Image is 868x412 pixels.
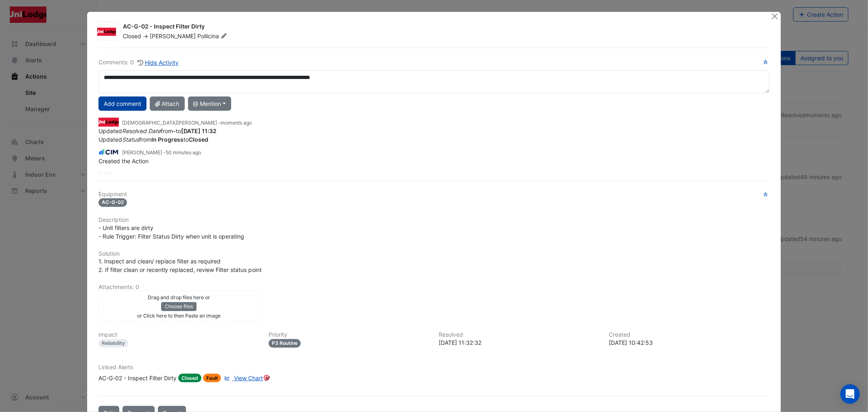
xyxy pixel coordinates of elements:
span: 2025-09-10 11:32:32 [221,120,252,126]
span: - Unit filters are dirty - Rule Trigger: Filter Status Dirty when unit is operating [98,224,244,240]
h6: Created [609,331,770,338]
div: Open Intercom Messenger [840,384,860,404]
div: Reliability [98,339,128,348]
button: @ Mention [188,96,232,111]
a: View Chart [223,374,262,382]
small: or Click here to then Paste an image [137,313,221,319]
strong: Closed [189,136,208,143]
div: AC-G-02 - Inspect Filter Dirty [123,22,761,32]
button: Add comment [98,96,146,111]
h6: Attachments: 0 [98,284,769,291]
span: AC-G-02 [98,198,127,207]
span: Updated from to [98,136,208,143]
em: Status [122,136,139,143]
div: Comments: 0 [98,58,179,67]
h6: Impact [98,331,259,338]
button: Choose files [161,302,197,311]
span: View Chart [234,375,263,381]
div: AC-G-02 - Inspect Filter Dirty [98,374,177,382]
button: Attach [150,96,184,111]
h6: Priority [269,331,429,338]
h6: Linked Alerts [98,364,769,371]
span: Closed [123,33,141,39]
strong: - [173,127,176,134]
span: Pollicina [197,32,228,40]
em: Resolved Date [122,127,161,134]
strong: 2025-09-10 11:32:32 [181,127,216,134]
span: 1. Inspect and clean/ replace filter as required 2. If filter clean or recently replaced, review ... [98,258,262,273]
span: -> [143,33,148,39]
img: CIM [98,147,119,156]
h6: Description [98,217,769,224]
strong: In Progress [151,136,184,143]
img: Unilodge [98,118,119,127]
h6: Solution [98,250,769,257]
button: Close [771,12,779,20]
div: Tooltip anchor [263,374,270,381]
small: Drag and drop files here or [148,294,210,300]
small: [DEMOGRAPHIC_DATA][PERSON_NAME] - [122,119,252,127]
span: Fault [203,374,221,382]
span: Closed [178,374,201,382]
span: Created the Action [98,158,149,164]
span: Updated from to [98,127,216,134]
div: [DATE] 10:42:53 [609,338,770,347]
div: P3 Routine [269,339,301,348]
span: [PERSON_NAME] [150,33,196,39]
span: 2025-09-10 10:42:53 [166,149,201,156]
small: [PERSON_NAME] - [122,149,201,156]
h6: Resolved [439,331,599,338]
h6: Equipment [98,191,769,198]
img: Unilodge [97,28,116,36]
button: Hide Activity [137,58,179,67]
div: [DATE] 11:32:32 [439,338,599,347]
